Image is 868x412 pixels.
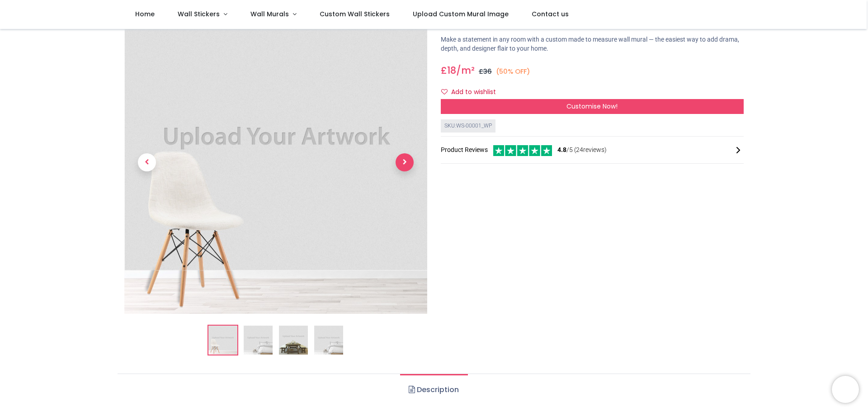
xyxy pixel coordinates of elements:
[138,153,156,171] span: Previous
[456,64,475,77] span: /m²
[382,56,427,268] a: Next
[483,67,492,76] span: 36
[314,326,343,355] img: WS-00001_WP-04
[208,326,237,355] img: Custom Wallpaper Printing & Custom Wall Murals
[557,146,566,153] span: 4.8
[441,144,744,156] div: Product Reviews
[532,9,569,19] span: Contact us
[441,85,504,100] button: Add to wishlistAdd to wishlist
[178,9,220,19] span: Wall Stickers
[441,35,744,53] p: Make a statement in any room with a custom made to measure wall mural — the easiest way to add dr...
[479,67,492,76] span: £
[557,146,607,155] span: /5 ( 24 reviews)
[124,11,427,314] img: Custom Wallpaper Printing & Custom Wall Murals
[250,9,289,19] span: Wall Murals
[496,67,530,76] small: (50% OFF)
[441,64,456,77] span: £
[279,326,308,355] img: WS-00001_WP-03
[396,153,414,171] span: Next
[413,9,509,19] span: Upload Custom Mural Image
[135,9,155,19] span: Home
[320,9,390,19] span: Custom Wall Stickers
[441,89,448,95] i: Add to wishlist
[832,376,859,403] iframe: Brevo live chat
[447,64,456,77] span: 18
[441,119,495,133] div: SKU: WS-00001_WP
[566,102,618,111] span: Customise Now!
[244,326,273,355] img: WS-00001_WP-02
[124,56,170,268] a: Previous
[400,374,467,406] a: Description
